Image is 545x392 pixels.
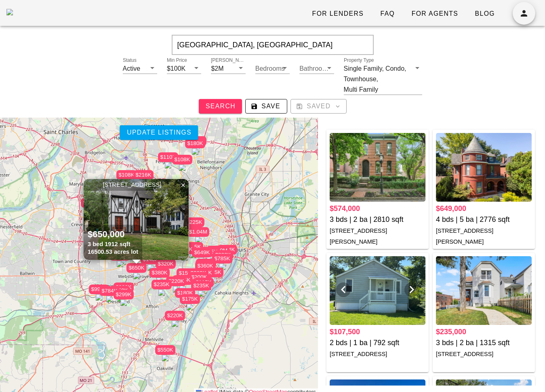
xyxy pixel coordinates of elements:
span: Save [252,103,280,110]
span: For Agents [411,10,458,17]
div: $550K [155,345,175,359]
img: triPin.png [133,273,140,279]
img: triPin.png [156,278,163,284]
img: triPin.png [117,261,123,267]
div: $160K [188,272,208,282]
div: $225K [203,268,223,277]
a: $235,000 3 bds | 2 ba | 1315 sqft [STREET_ADDRESS] [436,327,532,359]
div: $200K [189,272,209,282]
div: $175K [180,294,200,308]
img: triPin.png [172,320,178,327]
img: triPin.png [165,162,171,169]
div: $110K [158,152,178,162]
div: $649K [192,248,212,257]
a: $107,500 2 bds | 1 ba | 792 sqft [STREET_ADDRESS] [330,327,425,359]
div: $110K [158,152,178,166]
div: $320K [156,259,176,273]
input: Enter Your Address, Zipcode or City & State [172,35,374,55]
div: $220K [165,311,185,325]
div: 3 bed 1912 sqft [88,240,138,248]
span: FAQ [380,10,395,17]
a: Close popup [177,179,189,191]
img: triPin.png [106,296,113,302]
div: $216K [133,170,154,180]
div: $345K [196,259,216,274]
div: $575K [200,247,220,257]
label: Min Price [167,57,187,63]
div: $108K [172,155,192,164]
div: $299K [114,290,134,299]
div: $220K [166,276,186,291]
div: Min Price$100K [167,63,201,74]
div: $220K [166,276,186,286]
div: $100K [167,65,185,72]
div: $380K [149,268,170,278]
iframe: Chat Widget [505,353,545,392]
div: $949K [110,251,130,265]
div: $649K [192,248,212,262]
div: $550K [155,345,175,355]
button: Update listings [120,125,198,140]
div: 3 bds | 2 ba | 2810 sqft [330,214,425,225]
div: $999K [89,285,109,299]
div: $1.10M [207,246,229,255]
div: $320K [156,259,176,269]
div: Condo, [385,65,406,72]
div: $190K [194,268,214,282]
div: $180K [185,139,205,148]
img: triPin.png [173,286,179,293]
div: Bedrooms [255,63,290,74]
div: $108K [116,170,137,180]
div: $115K [183,242,203,256]
div: $574K [217,245,237,259]
img: triPin.png [147,264,154,271]
div: $160K [188,272,208,286]
a: For Lenders [305,6,370,21]
div: $230K [188,268,208,282]
span: Search [205,103,236,110]
div: $200K [189,272,209,287]
div: $115K [183,242,203,252]
button: Search [199,99,242,114]
a: [STREET_ADDRESS] $650,000 3 bed 1912 sqft 16500.53 acres lot [84,179,189,260]
div: $180K [185,139,205,153]
div: $235,000 [436,327,532,337]
div: $190K [194,268,214,278]
div: $159K [177,268,197,278]
div: Single Family, [344,65,384,72]
small: [STREET_ADDRESS] [436,351,493,357]
div: $784K [99,286,120,300]
div: $785K [212,254,232,268]
div: $108K [172,155,192,169]
div: Bathrooms [299,63,334,74]
img: triPin.png [192,148,198,155]
div: $300K [114,282,134,297]
img: triPin.png [96,294,102,301]
div: $360K [195,261,215,271]
div: Multi Family [344,86,378,93]
label: Status [123,57,137,63]
div: $140K [141,255,161,269]
img: triPin.png [199,257,205,264]
div: 3 bds | 2 ba | 1315 sqft [436,337,532,348]
div: $300K [114,282,134,292]
div: $108K [116,170,137,184]
div: $300K [213,250,233,264]
div: $185K [173,275,193,289]
div: Active [123,65,141,72]
div: $575K [200,247,220,261]
div: StatusActive [123,63,157,74]
div: $115K [194,278,214,287]
div: $785K [212,254,232,263]
div: $250K [110,286,130,300]
img: 1.jpg [84,179,189,260]
small: [STREET_ADDRESS][PERSON_NAME] [330,228,387,245]
div: $999K [89,285,109,294]
small: [STREET_ADDRESS] [330,351,387,357]
div: $345K [196,259,216,269]
img: triPin.png [198,291,204,297]
div: $650K [126,263,147,273]
div: [STREET_ADDRESS] [86,181,187,189]
div: $235K [152,280,172,294]
div: $574,000 [330,203,425,214]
